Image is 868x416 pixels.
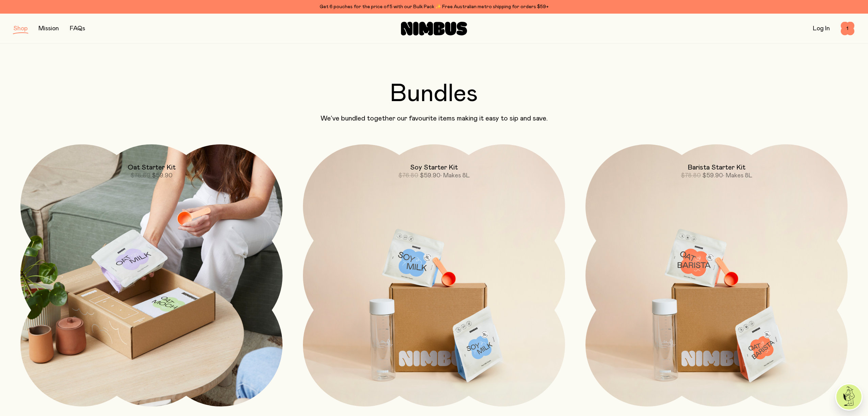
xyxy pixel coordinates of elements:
a: Oat Starter Kit$78.80$59.90 [20,144,283,406]
div: Get 6 pouches for the price of 5 with our Bulk Pack ✨ Free Australian metro shipping for orders $59+ [14,3,854,11]
h2: Bundles [14,82,854,106]
span: $76.80 [398,173,418,179]
a: Barista Starter Kit$78.80$59.90• Makes 8L [585,144,848,406]
span: • Makes 8L [440,173,470,179]
p: We’ve bundled together our favourite items making it easy to sip and save. [14,114,854,123]
a: Mission [38,26,59,32]
a: Soy Starter Kit$76.80$59.90• Makes 8L [303,144,565,406]
span: $59.90 [152,173,173,179]
span: $78.80 [681,173,701,179]
h2: Barista Starter Kit [688,163,745,172]
h2: Soy Starter Kit [410,163,458,172]
a: FAQs [70,26,85,32]
a: Log In [813,26,830,32]
span: $78.80 [130,173,150,179]
button: 1 [841,22,854,35]
span: $59.90 [420,173,440,179]
h2: Oat Starter Kit [128,163,176,172]
img: agent [836,384,862,410]
span: $59.90 [702,173,723,179]
span: • Makes 8L [723,173,752,179]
